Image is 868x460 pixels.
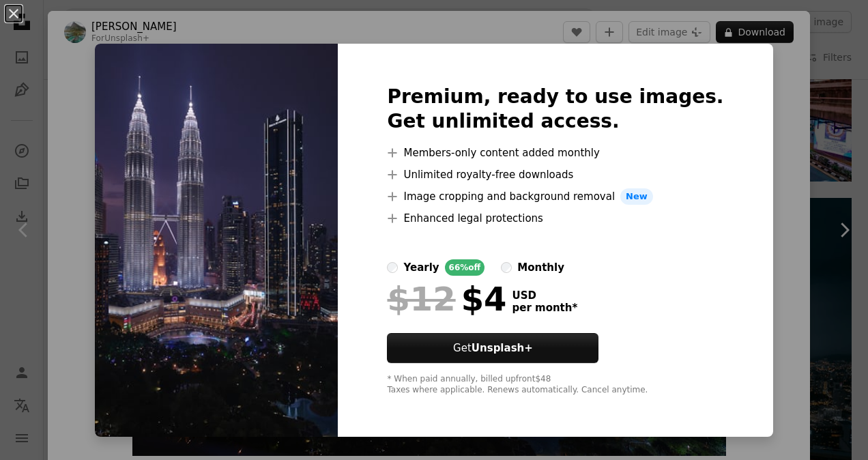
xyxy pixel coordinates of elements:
[387,281,506,317] div: $4
[517,259,564,276] div: monthly
[387,85,723,134] h2: Premium, ready to use images. Get unlimited access.
[387,188,723,205] li: Image cropping and background removal
[387,262,398,273] input: yearly66%off
[620,188,653,205] span: New
[512,302,577,314] span: per month *
[387,167,723,183] li: Unlimited royalty-free downloads
[445,259,485,276] div: 66% off
[387,210,723,227] li: Enhanced legal protections
[387,281,455,317] span: $12
[387,374,723,396] div: * When paid annually, billed upfront $48 Taxes where applicable. Renews automatically. Cancel any...
[501,262,512,273] input: monthly
[387,145,723,161] li: Members-only content added monthly
[95,44,338,437] img: premium_photo-1700955569575-439bed2d50f2
[387,333,598,363] button: GetUnsplash+
[512,289,577,302] span: USD
[472,342,533,354] strong: Unsplash+
[403,259,439,276] div: yearly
